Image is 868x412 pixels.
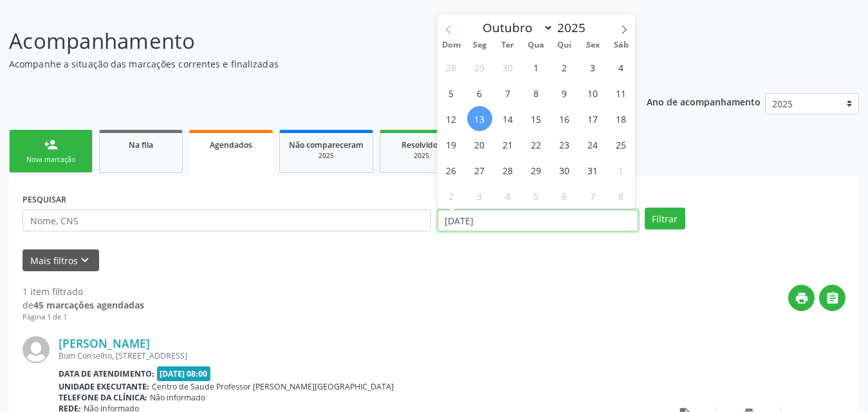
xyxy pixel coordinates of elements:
[552,106,577,131] span: Outubro 16, 2025
[59,368,154,379] b: Data de atendimento:
[23,298,144,312] div: de
[580,80,605,105] span: Outubro 10, 2025
[524,132,549,157] span: Outubro 22, 2025
[609,157,634,183] span: Novembro 1, 2025
[495,183,521,208] span: Novembro 4, 2025
[552,132,577,157] span: Outubro 23, 2025
[609,80,634,105] span: Outubro 11, 2025
[607,41,635,49] span: Sáb
[552,80,577,105] span: Outubro 9, 2025
[495,157,521,183] span: Outubro 28, 2025
[465,41,494,49] span: Seg
[150,392,205,403] span: Não informado
[289,139,364,150] span: Não compareceram
[210,139,252,150] span: Agendados
[59,381,149,392] b: Unidade executante:
[580,106,605,131] span: Outubro 17, 2025
[494,41,522,49] span: Ter
[33,299,144,311] strong: 45 marcações agendadas
[580,132,605,157] span: Outubro 24, 2025
[439,157,464,183] span: Outubro 26, 2025
[389,151,454,161] div: 2025
[609,55,634,80] span: Outubro 4, 2025
[467,106,492,131] span: Outubro 13, 2025
[645,208,685,229] button: Filtrar
[59,350,652,361] div: Bom Conselho, [STREET_ADDRESS]
[23,249,99,272] button: Mais filtroskeyboard_arrow_down
[524,55,549,80] span: Outubro 1, 2025
[552,55,577,80] span: Outubro 2, 2025
[59,336,150,350] a: [PERSON_NAME]
[609,106,634,131] span: Outubro 18, 2025
[467,157,492,183] span: Outubro 27, 2025
[524,106,549,131] span: Outubro 15, 2025
[788,285,815,311] button: print
[78,253,92,267] i: keyboard_arrow_down
[553,19,596,36] input: Year
[580,157,605,183] span: Outubro 31, 2025
[439,132,464,157] span: Outubro 19, 2025
[438,210,638,231] input: Selecione um intervalo
[580,55,605,80] span: Outubro 3, 2025
[19,155,83,165] div: Nova marcação
[552,183,577,208] span: Novembro 6, 2025
[524,80,549,105] span: Outubro 8, 2025
[439,80,464,105] span: Outubro 5, 2025
[467,80,492,105] span: Outubro 6, 2025
[402,139,441,150] span: Resolvidos
[552,157,577,183] span: Outubro 30, 2025
[439,183,464,208] span: Novembro 2, 2025
[157,366,211,381] span: [DATE] 08:00
[439,55,464,80] span: Setembro 28, 2025
[23,210,431,231] input: Nome, CNS
[44,138,58,152] div: person_add
[524,157,549,183] span: Outubro 29, 2025
[795,291,809,305] i: print
[9,57,604,71] p: Acompanhe a situação das marcações correntes e finalizadas
[23,312,144,323] div: Página 1 de 1
[580,183,605,208] span: Novembro 7, 2025
[467,132,492,157] span: Outubro 20, 2025
[495,55,521,80] span: Setembro 30, 2025
[23,285,144,298] div: 1 item filtrado
[578,41,607,49] span: Sex
[477,19,554,37] select: Month
[467,183,492,208] span: Novembro 3, 2025
[152,381,394,392] span: Centro de Saude Professor [PERSON_NAME][GEOGRAPHIC_DATA]
[826,291,840,305] i: 
[647,93,761,109] p: Ano de acompanhamento
[467,55,492,80] span: Setembro 29, 2025
[524,183,549,208] span: Novembro 5, 2025
[438,41,466,49] span: Dom
[23,190,66,210] label: PESQUISAR
[495,106,521,131] span: Outubro 14, 2025
[550,41,578,49] span: Qui
[609,132,634,157] span: Outubro 25, 2025
[819,285,845,311] button: 
[495,80,521,105] span: Outubro 7, 2025
[289,151,364,161] div: 2025
[129,139,153,150] span: Na fila
[9,25,604,57] p: Acompanhamento
[439,106,464,131] span: Outubro 12, 2025
[495,132,521,157] span: Outubro 21, 2025
[609,183,634,208] span: Novembro 8, 2025
[23,336,50,363] img: img
[522,41,550,49] span: Qua
[59,392,147,403] b: Telefone da clínica:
